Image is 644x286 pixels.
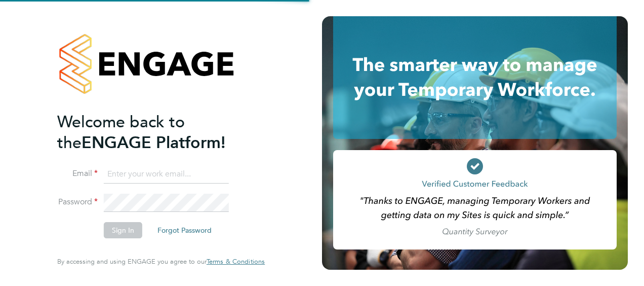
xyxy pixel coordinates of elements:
a: Terms & Conditions [207,258,265,266]
input: Enter your work email... [104,165,229,184]
label: Email [57,168,98,179]
span: By accessing and using ENGAGE you agree to our [57,257,265,266]
span: Terms & Conditions [207,257,265,266]
span: Welcome back to the [57,112,185,153]
h2: ENGAGE Platform! [57,112,255,153]
button: Sign In [104,222,142,238]
label: Password [57,197,98,207]
button: Forgot Password [149,222,220,238]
